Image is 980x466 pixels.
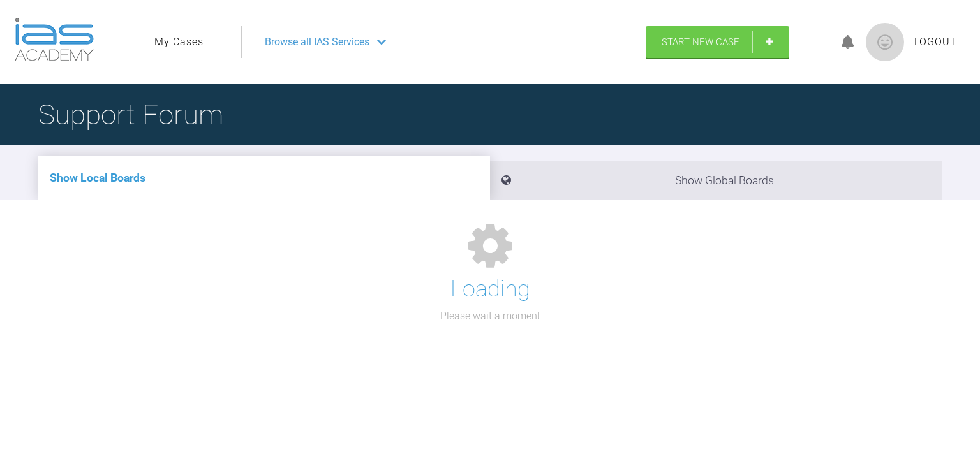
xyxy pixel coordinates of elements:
[38,92,223,137] h1: Support Forum
[154,34,204,50] a: My Cases
[914,34,957,50] a: Logout
[440,308,540,324] p: Please wait a moment
[38,156,490,200] li: Show Local Boards
[662,36,739,48] span: Start New Case
[450,271,530,308] h1: Loading
[866,23,904,61] img: profile.png
[490,161,942,200] li: Show Global Boards
[646,26,789,58] a: Start New Case
[265,34,369,50] span: Browse all IAS Services
[15,18,94,61] img: logo-light.3e3ef733.png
